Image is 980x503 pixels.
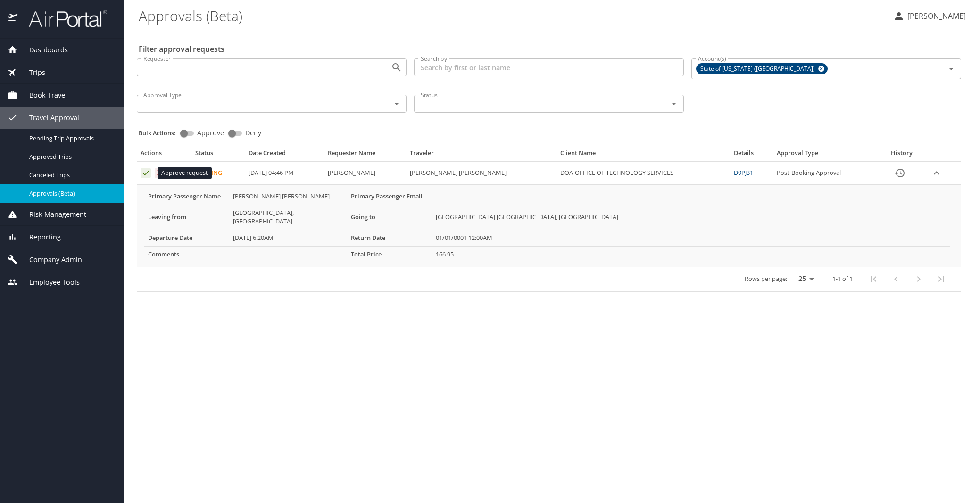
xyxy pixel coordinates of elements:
span: Trips [17,67,45,78]
th: Traveler [406,149,556,161]
span: Dashboards [17,45,68,55]
td: 01/01/0001 12:00AM [432,230,950,246]
span: Approve [197,130,224,136]
p: [PERSON_NAME] [905,10,966,22]
th: Going to [347,205,432,230]
h1: Approvals (Beta) [139,1,886,30]
td: DOA-OFFICE OF TECHNOLOGY SERVICES [556,162,730,185]
span: Canceled Trips [29,171,112,180]
table: Approval table [137,149,961,291]
td: 166.95 [432,246,950,263]
th: Requester Name [324,149,406,161]
span: Company Admin [17,255,82,265]
td: [PERSON_NAME] [324,162,406,185]
th: Primary Passenger Name [144,189,229,205]
td: Pending [191,162,245,185]
span: Employee Tools [17,277,80,288]
button: Deny request [155,168,165,178]
td: [PERSON_NAME] [PERSON_NAME] [406,162,556,185]
th: Details [730,149,773,161]
td: [DATE] 6:20AM [229,230,347,246]
button: Open [390,61,403,74]
span: Approved Trips [29,152,112,161]
img: airportal-logo.png [18,9,107,28]
span: Pending Trip Approvals [29,134,112,143]
th: Actions [137,149,191,161]
td: Post-Booking Approval [773,162,878,185]
td: [GEOGRAPHIC_DATA] [GEOGRAPHIC_DATA], [GEOGRAPHIC_DATA] [432,205,950,230]
th: Client Name [556,149,730,161]
div: State of [US_STATE] ([GEOGRAPHIC_DATA]) [696,63,828,74]
p: Rows per page: [745,276,787,282]
table: More info for approvals [144,189,950,263]
span: State of [US_STATE] ([GEOGRAPHIC_DATA]) [697,64,821,74]
th: Primary Passenger Email [347,189,432,205]
td: [DATE] 04:46 PM [245,162,324,185]
th: Comments [144,246,229,263]
select: rows per page [791,272,817,286]
button: Open [945,62,958,75]
a: D9PJ31 [734,168,753,177]
th: Status [191,149,245,161]
td: [PERSON_NAME] [PERSON_NAME] [229,189,347,205]
button: History [889,162,911,184]
th: Departure Date [144,230,229,246]
span: Book Travel [17,90,67,100]
td: [GEOGRAPHIC_DATA], [GEOGRAPHIC_DATA] [229,205,347,230]
button: Open [667,97,681,110]
th: Approval Type [773,149,878,161]
h2: Filter approval requests [139,41,224,57]
p: Bulk Actions: [139,129,183,137]
p: 1-1 of 1 [832,276,853,282]
th: Total Price [347,246,432,263]
button: Open [390,97,403,110]
th: Leaving from [144,205,229,230]
input: Search by first or last name [414,58,684,76]
span: Deny [245,130,261,136]
button: [PERSON_NAME] [889,8,970,25]
th: History [878,149,925,161]
span: Risk Management [17,209,86,220]
span: Approvals (Beta) [29,189,112,198]
span: Travel Approval [17,113,79,123]
span: Reporting [17,232,61,242]
th: Return Date [347,230,432,246]
img: icon-airportal.png [8,9,18,28]
th: Date Created [245,149,324,161]
button: expand row [930,166,944,180]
